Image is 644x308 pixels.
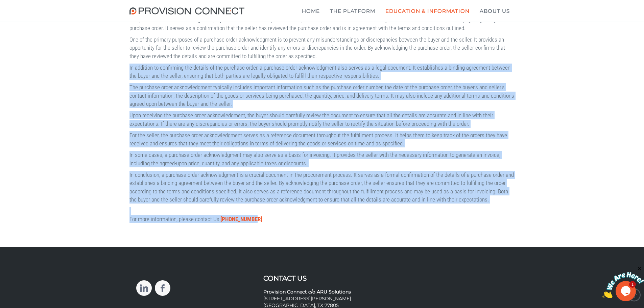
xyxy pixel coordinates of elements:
p: The purchase order acknowledgment plays a crucial role in the procurement process as it ensures t... [129,16,515,32]
p: For the seller, the purchase order acknowledgment serves as a reference document throughout the f... [129,131,515,148]
a: [PHONE_NUMBER] [220,216,262,222]
p: One of the primary purposes of a purchase order acknowledgment is to prevent any misunderstanding... [129,35,515,60]
p: In conclusion, a purchase order acknowledgment is a crucial document in the procurement process. ... [129,171,515,204]
p: The purchase order acknowledgment typically includes important information such as the purchase o... [129,83,515,108]
h3: Contact Us [263,275,381,282]
img: Provision Connect [129,7,248,15]
p: In addition to confirming the details of the purchase order, a purchase order acknowledgment also... [129,64,515,80]
p: For more information, please contact Us: [129,215,515,223]
strong: Provision Connect c/o ARU Solutions [263,289,351,295]
p: Upon receiving the purchase order acknowledgment, the buyer should carefully review the document ... [129,111,515,128]
p: In some cases, a purchase order acknowledgment may also serve as a basis for invoicing. It provid... [129,151,515,167]
iframe: chat widget [602,266,644,298]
